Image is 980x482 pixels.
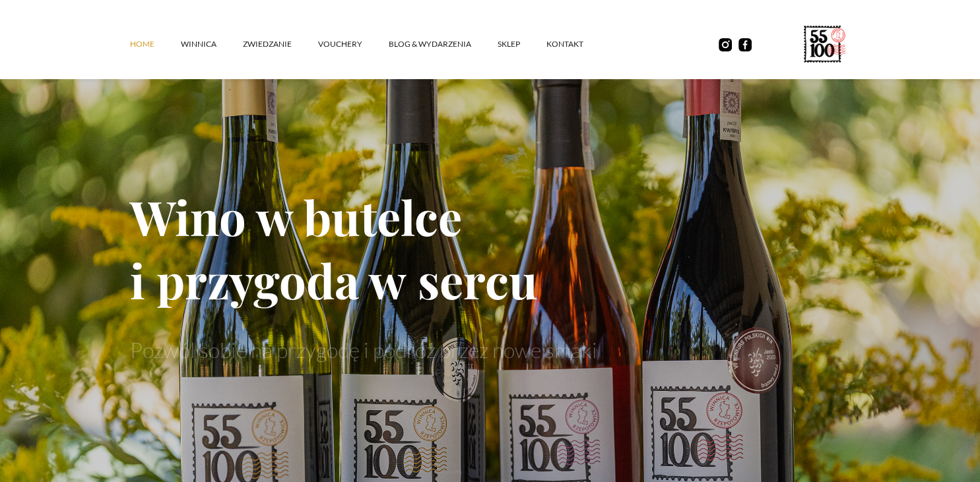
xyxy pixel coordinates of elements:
[243,24,318,64] a: ZWIEDZANIE
[389,24,498,64] a: Blog & Wydarzenia
[318,24,389,64] a: vouchery
[130,185,851,311] h1: Wino w butelce i przygoda w sercu
[498,24,546,64] a: SKLEP
[181,24,243,64] a: winnica
[130,338,851,363] p: Pozwól sobie na przygodę i podróż przez nowe smaki
[130,24,181,64] a: Home
[546,24,610,64] a: kontakt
